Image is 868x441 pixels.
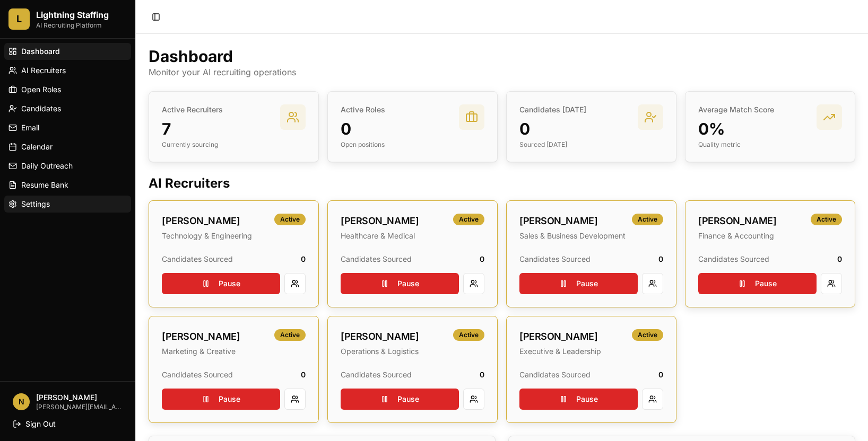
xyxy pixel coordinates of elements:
a: Settings [4,196,131,213]
span: Sign Out [25,419,56,429]
p: Currently sourcing [162,140,223,149]
div: Active [632,214,663,225]
h3: 0 [341,119,385,138]
button: Sign Out [8,416,127,433]
span: Candidates Sourced [162,254,233,264]
span: Dashboard [21,46,60,57]
p: Quality metric [698,140,774,149]
div: [PERSON_NAME] [519,329,632,344]
a: AI Recruiters [4,62,131,79]
div: Active [453,329,484,341]
a: Email [4,119,131,136]
p: Finance & Accounting [698,231,811,241]
button: Pause [519,273,638,294]
span: Candidates Sourced [341,254,412,264]
p: Sales & Business Development [519,231,632,241]
p: Marketing & Creative [162,346,274,357]
div: Active [453,214,484,225]
span: 0 [658,254,663,264]
span: Email [21,122,39,133]
span: Candidates Sourced [162,369,233,380]
p: Active Recruiters [162,104,223,115]
span: 0 [480,254,484,264]
button: Pause [341,389,459,410]
span: Open Roles [21,84,61,95]
h3: 7 [162,119,223,138]
h3: 0 [519,119,586,138]
span: N [19,396,24,407]
a: Calendar [4,138,131,155]
span: 0 [301,254,306,264]
p: AI Recruiting Platform [36,21,109,30]
span: Candidates Sourced [698,254,769,264]
div: [PERSON_NAME] [519,214,632,228]
span: 0 [301,369,306,380]
p: Healthcare & Medical [341,231,453,241]
button: Pause [341,273,459,294]
span: 0 [658,369,663,380]
div: [PERSON_NAME] [162,329,274,344]
span: AI Recruiters [21,65,66,76]
span: 0 [837,254,842,264]
div: Active [632,329,663,341]
div: [PERSON_NAME] [341,329,453,344]
div: Active [811,214,842,225]
div: Active [274,329,306,341]
button: Pause [519,389,638,410]
a: Candidates [4,100,131,117]
span: Settings [21,199,50,209]
a: Resume Bank [4,177,131,193]
span: 0 [480,369,484,380]
h3: 0% [698,119,774,138]
button: Pause [698,273,817,294]
span: Candidates Sourced [519,369,591,380]
span: Candidates Sourced [341,369,412,380]
a: Daily Outreach [4,157,131,174]
button: Pause [162,389,280,410]
span: Candidates [21,103,61,114]
p: [PERSON_NAME][EMAIL_ADDRESS][DOMAIN_NAME] [36,403,123,411]
p: Candidates [DATE] [519,104,586,115]
span: Daily Outreach [21,161,73,171]
a: Dashboard [4,43,131,60]
p: Monitor your AI recruiting operations [149,66,855,78]
h1: Dashboard [149,47,855,66]
span: Resume Bank [21,180,68,190]
div: Active [274,214,306,225]
p: Executive & Leadership [519,346,632,357]
p: Average Match Score [698,104,774,115]
p: Operations & Logistics [341,346,453,357]
div: [PERSON_NAME] [698,214,811,228]
p: [PERSON_NAME] [36,392,123,403]
h2: Lightning Staffing [36,8,109,21]
p: Technology & Engineering [162,231,274,241]
div: [PERSON_NAME] [341,214,453,228]
p: Sourced [DATE] [519,140,586,149]
p: Active Roles [341,104,385,115]
span: Calendar [21,142,53,152]
div: [PERSON_NAME] [162,214,274,228]
span: Candidates Sourced [519,254,591,264]
button: Pause [162,273,280,294]
p: Open positions [341,140,385,149]
span: L [16,12,22,27]
a: Open Roles [4,81,131,98]
h2: AI Recruiters [149,175,855,192]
